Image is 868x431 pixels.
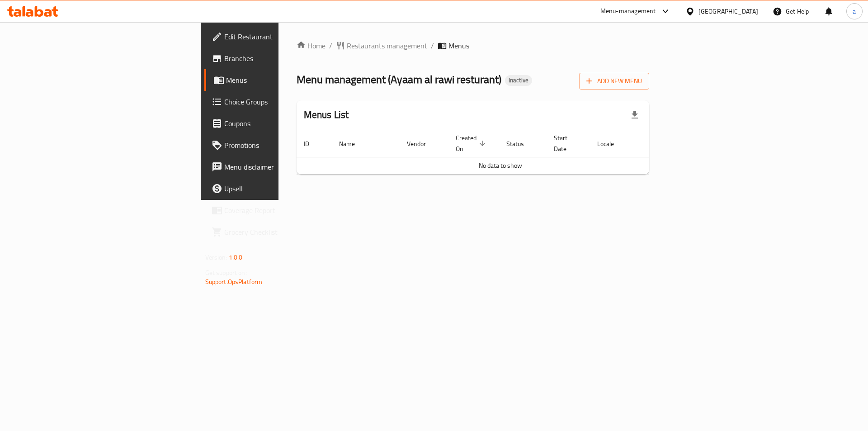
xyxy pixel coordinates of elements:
[304,138,321,149] span: ID
[229,251,243,263] span: 1.0.0
[637,130,704,157] th: Actions
[204,69,346,91] a: Menus
[224,96,339,107] span: Choice Groups
[205,267,247,279] span: Get support on:
[448,40,469,51] span: Menus
[224,140,339,151] span: Promotions
[297,130,704,175] table: enhanced table
[336,40,427,51] a: Restaurants management
[579,73,649,90] button: Add New Menu
[226,75,339,85] span: Menus
[698,6,758,16] div: [GEOGRAPHIC_DATA]
[297,40,650,51] nav: breadcrumb
[205,276,263,288] a: Support.OpsPlatform
[597,138,626,149] span: Locale
[407,138,438,149] span: Vendor
[505,76,532,84] span: Inactive
[456,133,488,154] span: Created On
[431,40,434,51] li: /
[204,113,346,134] a: Coupons
[204,199,346,221] a: Coverage Report
[224,53,339,64] span: Branches
[586,76,642,87] span: Add New Menu
[204,221,346,243] a: Grocery Checklist
[224,31,339,42] span: Edit Restaurant
[224,161,339,172] span: Menu disclaimer
[505,75,532,86] div: Inactive
[297,69,501,90] span: Menu management ( Ayaam al rawi resturant )
[347,40,427,51] span: Restaurants management
[600,6,656,17] div: Menu-management
[479,160,522,171] span: No data to show
[506,138,536,149] span: Status
[204,91,346,113] a: Choice Groups
[205,251,227,263] span: Version:
[224,205,339,216] span: Coverage Report
[554,133,579,154] span: Start Date
[853,6,856,16] span: a
[204,26,346,47] a: Edit Restaurant
[304,108,349,122] h2: Menus List
[224,183,339,194] span: Upsell
[224,227,339,237] span: Grocery Checklist
[339,138,367,149] span: Name
[204,134,346,156] a: Promotions
[204,178,346,199] a: Upsell
[204,47,346,69] a: Branches
[224,118,339,129] span: Coupons
[624,104,646,126] div: Export file
[204,156,346,178] a: Menu disclaimer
